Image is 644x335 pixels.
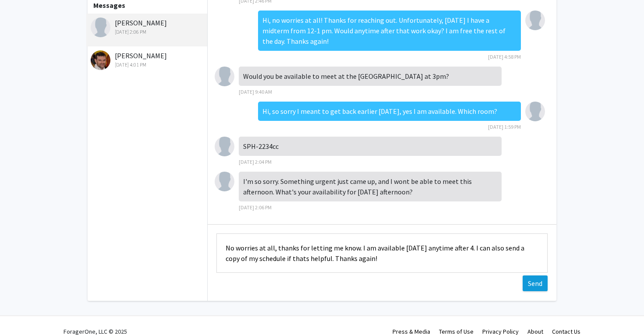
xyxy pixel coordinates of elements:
div: Would you be available to meet at the [GEOGRAPHIC_DATA] at 3pm? [239,67,502,86]
span: [DATE] 9:40 AM [239,88,272,95]
span: [DATE] 2:04 PM [239,159,272,165]
div: [DATE] 4:01 PM [91,61,205,69]
div: [DATE] 2:06 PM [91,28,205,36]
iframe: Chat [7,296,37,328]
div: SPH-2234cc [239,137,502,156]
img: Isabel Sierra [215,172,234,191]
img: Anusha Sastry [525,11,545,30]
img: Anusha Sastry [525,102,545,121]
button: Send [523,275,548,291]
img: Isabel Sierra [91,18,110,37]
div: Hi, no worries at all! Thanks for reaching out. Unfortunately, [DATE] I have a midterm from 12-1 ... [258,11,521,51]
b: Messages [93,1,125,10]
span: [DATE] 1:59 PM [488,123,521,130]
img: Jeremy Purcell [91,50,110,70]
textarea: Message [216,233,548,273]
div: Hi, so sorry I meant to get back earlier [DATE], yes I am available. Which room? [258,102,521,121]
div: [PERSON_NAME] [91,50,205,69]
div: [PERSON_NAME] [91,18,205,36]
div: I'm so sorry. Something urgent just came up, and I wont be able to meet this afternoon. What's yo... [239,172,502,201]
span: [DATE] 4:58 PM [488,53,521,60]
img: Isabel Sierra [215,67,234,86]
span: [DATE] 2:06 PM [239,204,272,211]
img: Isabel Sierra [215,137,234,156]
